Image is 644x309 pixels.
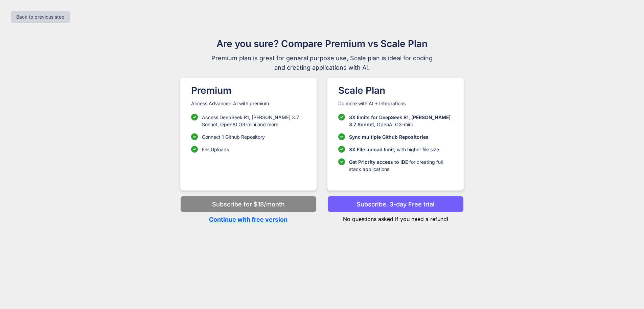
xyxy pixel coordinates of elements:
[208,37,436,51] h1: Are you sure? Compare Premium vs Scale Plan
[338,100,453,107] p: Do more with AI + Integrations
[202,114,306,128] p: Access DeepSeek R1, [PERSON_NAME] 3.7 Sonnet, OpenAI O3-mini and more
[191,133,198,140] img: checklist
[202,133,265,140] p: Connect 1 Github Repository
[180,215,317,224] p: Continue with free version
[208,53,436,72] span: Premium plan is great for general purpose use, Scale plan is ideal for coding and creating applic...
[191,114,198,120] img: checklist
[338,133,345,140] img: checklist
[349,158,453,173] p: for creating full stack applications
[212,200,285,209] p: Subscribe for $18/month
[349,114,451,127] span: 3X limits for DeepSeek R1, [PERSON_NAME] 3.7 Sonnet,
[349,146,439,153] p: , with higher file size
[191,146,198,153] img: checklist
[11,11,70,23] button: Back to previous step
[327,196,464,212] button: Subscribe. 3-day Free trial
[202,146,229,153] p: File Uploads
[349,159,408,165] span: Get Priority access to IDE
[191,83,306,97] h1: Premium
[338,158,345,165] img: checklist
[338,146,345,153] img: checklist
[180,196,317,212] button: Subscribe for $18/month
[338,114,345,120] img: checklist
[349,114,453,128] p: OpenAI O3-mini
[327,212,464,223] p: No questions asked if you need a refund!
[349,133,429,140] p: Sync multiple Github Repositories
[338,83,453,97] h1: Scale Plan
[349,147,394,152] span: 3X File upload limit
[191,100,306,107] p: Access Advanced AI with premium
[356,200,435,209] p: Subscribe. 3-day Free trial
